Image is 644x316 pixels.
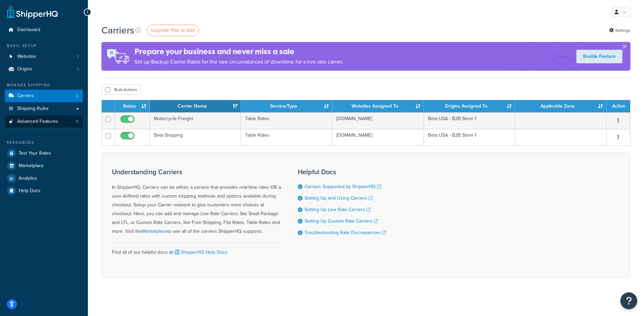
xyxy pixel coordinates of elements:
[5,160,83,172] a: Marketplace
[5,90,83,102] li: Carriers
[77,66,78,72] span: 1
[5,63,83,75] a: Origins 1
[151,27,195,34] span: Upgrade Plan to Add
[5,63,83,75] li: Origins
[5,50,83,63] li: Websites
[17,119,58,125] span: Advanced Features
[515,100,606,112] th: Applicable Zone: activate to sort column ascending
[150,129,241,145] td: Beta Shipping
[7,5,58,19] a: ShipperHQ Home
[150,112,241,129] td: Motorcycle Freight
[5,50,83,63] a: Websites 1
[17,27,40,33] span: Dashboard
[76,93,78,99] span: 2
[19,176,37,181] span: Analytics
[332,129,424,145] td: [DOMAIN_NAME]
[112,168,281,176] h3: Understanding Carriers
[101,24,134,37] h1: Carriers
[19,163,44,169] span: Marketplace
[112,243,281,257] div: Find all of our helpful docs at:
[17,66,32,72] span: Origins
[5,115,83,128] li: Advanced Features
[147,25,199,36] a: Upgrade Plan to Add
[305,229,386,236] a: Troubleshooting Rate Discrepancies
[241,100,332,112] th: Service/Type: activate to sort column ascending
[609,26,630,35] a: Settings
[5,147,83,159] a: Test Your Rates
[135,46,343,57] h4: Prepare your business and never miss a sale
[17,106,49,112] span: Shipping Rules
[112,168,281,236] div: In ShipperHQ, Carriers can be either, a service that provides real-time rates OR a user-defined r...
[5,90,83,102] a: Carriers 2
[101,85,141,95] button: Bulk Actions
[17,93,34,99] span: Carriers
[19,151,51,156] span: Test Your Rates
[424,112,515,129] td: Beta USA - B2B Store 1
[241,129,332,145] td: Table Rates
[5,103,83,115] a: Shipping Rules
[576,50,622,63] a: Enable Feature
[142,228,167,235] a: Marketplace
[620,292,637,309] button: Open Resource Center
[241,112,332,129] td: Table Rates
[5,172,83,184] a: Analytics
[424,100,515,112] th: Origins Assigned To: activate to sort column ascending
[5,24,83,36] a: Dashboard
[332,100,424,112] th: Websites Assigned To: activate to sort column ascending
[298,168,386,176] h3: Helpful Docs
[135,57,343,67] p: Set up Backup Carrier Rates for the rare circumstances of downtime for a live rate carrier.
[19,188,41,194] span: Help Docs
[5,115,83,128] a: Advanced Features 0
[424,129,515,145] td: Beta USA - B2B Store 1
[101,42,135,71] img: ad-rules-rateshop-fe6ec290ccb7230408bd80ed9643f0289d75e0ffd9eb532fc0e269fcd187b520.png
[305,218,378,225] a: Setting Up Custom Rate Carriers
[5,185,83,197] a: Help Docs
[606,100,630,112] th: Action
[76,119,78,125] span: 0
[305,206,371,213] a: Setting Up Live Rate Carriers
[17,54,36,60] span: Websites
[332,112,424,129] td: [DOMAIN_NAME]
[305,183,381,190] a: Carriers Supported by ShipperHQ
[5,43,83,49] div: Basic Setup
[5,82,83,88] div: Manage Shipping
[77,54,78,60] span: 1
[174,249,228,256] a: ShipperHQ Help Docs
[150,100,241,112] th: Carrier Name: activate to sort column ascending
[5,140,83,145] div: Resources
[305,195,373,202] a: Setting Up and Using Carriers
[115,100,150,112] th: Status: activate to sort column ascending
